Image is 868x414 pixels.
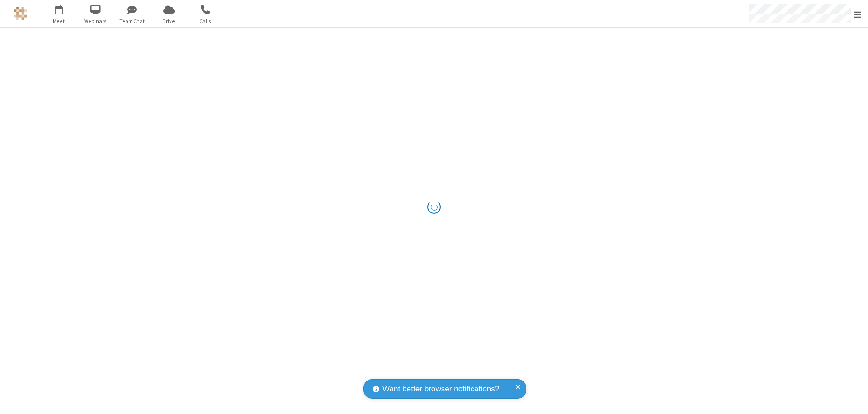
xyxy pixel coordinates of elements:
[14,7,27,20] img: QA Selenium DO NOT DELETE OR CHANGE
[79,17,113,25] span: Webinars
[115,17,149,25] span: Team Chat
[382,383,499,395] span: Want better browser notifications?
[152,17,186,25] span: Drive
[42,17,76,25] span: Meet
[189,17,222,25] span: Calls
